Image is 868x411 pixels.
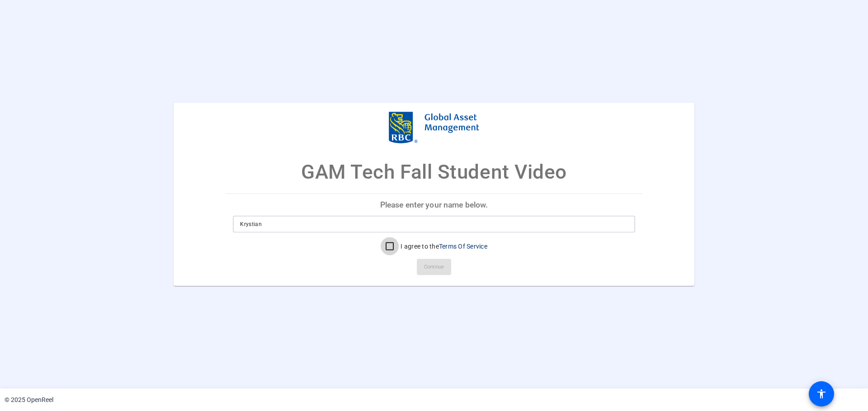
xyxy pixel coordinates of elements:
mat-icon: accessibility [816,388,827,399]
input: Enter your name [240,219,628,230]
p: GAM Tech Fall Student Video [301,157,567,186]
p: Please enter your name below. [226,194,642,215]
label: I agree to the [399,242,487,251]
div: © 2025 OpenReel [5,395,53,405]
img: company-logo [389,111,479,143]
a: Terms Of Service [439,243,487,250]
